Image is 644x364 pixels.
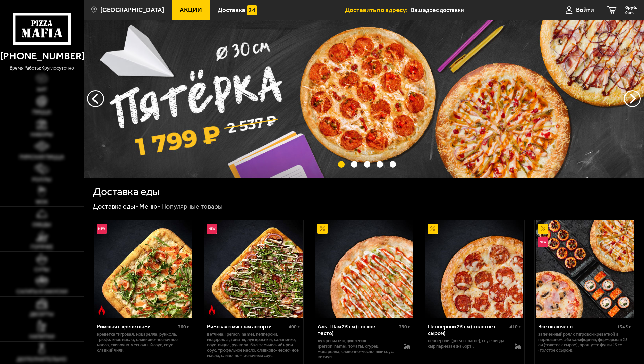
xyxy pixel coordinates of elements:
[218,7,245,13] span: Доставка
[32,109,51,115] span: Пицца
[30,312,54,317] span: Десерты
[34,267,49,272] span: Супы
[37,87,47,92] span: Хит
[424,220,524,318] a: АкционныйПепперони 25 см (толстое с сыром)
[625,11,637,15] span: 0 шт.
[94,220,192,318] img: Римская с креветками
[97,323,177,330] div: Римская с креветками
[93,186,160,197] h1: Доставка еды
[31,244,53,250] span: Горячее
[538,224,548,234] img: Акционный
[617,324,631,330] span: 1345 г
[17,357,67,362] span: Дополнительно
[207,305,217,315] img: Острое блюдо
[317,224,328,234] img: Акционный
[428,338,508,349] p: пепперони, [PERSON_NAME], соус-пицца, сыр пармезан (на борт).
[97,305,107,315] img: Острое блюдо
[538,323,615,330] div: Всё включено
[390,161,396,167] button: точки переключения
[345,7,411,13] span: Доставить по адресу:
[318,338,397,360] p: лук репчатый, цыпленок, [PERSON_NAME], томаты, огурец, моцарелла, сливочно-чесночный соус, кетчуп.
[377,161,383,167] button: точки переключения
[289,324,300,330] span: 400 г
[139,202,160,210] a: Меню-
[351,161,357,167] button: точки переключения
[399,324,410,330] span: 390 г
[31,132,53,137] span: Наборы
[100,7,164,13] span: [GEOGRAPHIC_DATA]
[207,323,287,330] div: Римская с мясным ассорти
[538,237,548,247] img: Новинка
[338,161,344,167] button: точки переключения
[538,332,631,353] p: Запечённый ролл с тигровой креветкой и пармезаном, Эби Калифорния, Фермерская 25 см (толстое с сы...
[180,7,202,13] span: Акции
[314,220,414,318] a: АкционныйАль-Шам 25 см (тонкое тесто)
[428,323,508,336] div: Пепперони 25 см (толстое с сыром)
[32,222,51,227] span: Обеды
[178,324,189,330] span: 360 г
[411,4,540,16] input: Ваш адрес доставки
[32,177,51,182] span: Роллы
[93,220,193,318] a: НовинкаОстрое блюдоРимская с креветками
[509,324,521,330] span: 410 г
[624,90,641,107] button: предыдущий
[97,224,107,234] img: Новинка
[203,220,303,318] a: НовинкаОстрое блюдоРимская с мясным ассорти
[161,202,223,211] div: Популярные товары
[428,224,438,234] img: Акционный
[625,5,637,10] span: 0 руб.
[315,220,413,318] img: Аль-Шам 25 см (тонкое тесто)
[535,220,635,318] a: АкционныйНовинкаВсё включено
[204,220,302,318] img: Римская с мясным ассорти
[20,154,64,160] span: Римская пицца
[93,202,138,210] a: Доставка еды-
[97,332,189,353] p: креветка тигровая, моцарелла, руккола, трюфельное масло, оливково-чесночное масло, сливочно-чесно...
[36,199,48,205] span: WOK
[247,5,257,15] img: 15daf4d41897b9f0e9f617042186c801.svg
[364,161,370,167] button: точки переключения
[576,7,594,13] span: Войти
[207,332,300,359] p: ветчина, [PERSON_NAME], пепперони, моцарелла, томаты, лук красный, халапеньо, соус-пицца, руккола...
[207,224,217,234] img: Новинка
[425,220,523,318] img: Пепперони 25 см (толстое с сыром)
[29,334,54,339] span: Напитки
[536,220,634,318] img: Всё включено
[16,289,67,294] span: Салаты и закуски
[318,323,397,336] div: Аль-Шам 25 см (тонкое тесто)
[87,90,104,107] button: следующий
